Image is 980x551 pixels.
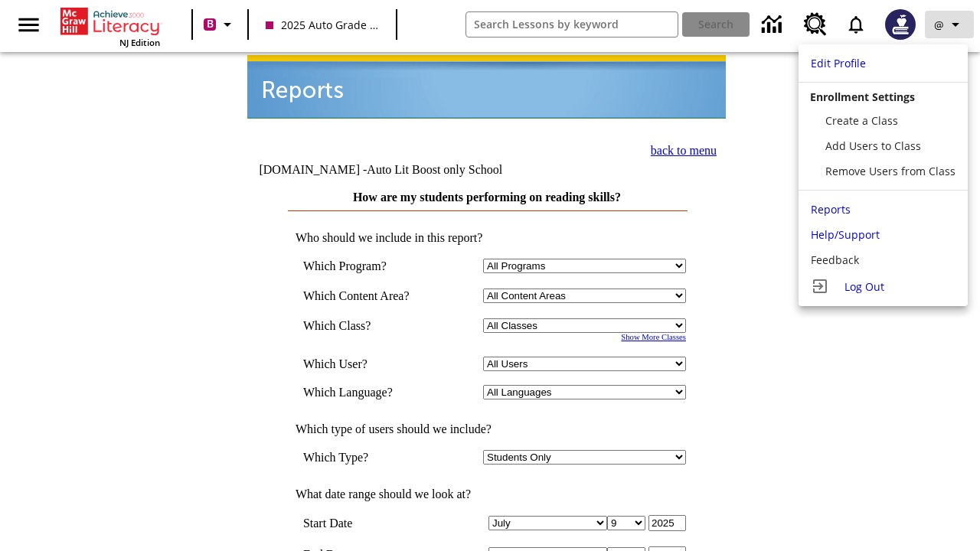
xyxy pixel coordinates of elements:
span: Create a Class [825,113,898,128]
span: Reports [811,202,851,217]
span: Log Out [844,279,884,294]
span: Add Users to Class [825,139,921,153]
span: Edit Profile [811,56,866,70]
span: Remove Users from Class [825,164,955,178]
span: Enrollment Settings [810,90,915,104]
span: Feedback [811,253,859,267]
span: Help/Support [811,227,880,242]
